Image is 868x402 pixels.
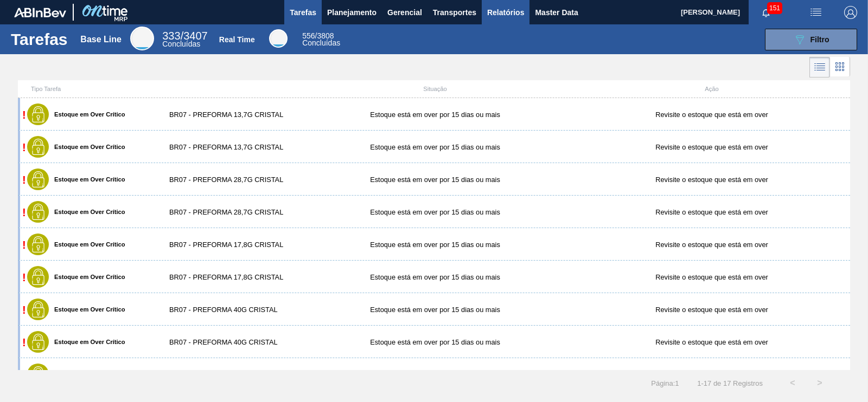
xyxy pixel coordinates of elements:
[158,306,297,314] div: BR07 - PREFORMA 40G CRISTAL
[158,176,297,184] div: BR07 - PREFORMA 28,7G CRISTAL
[535,6,578,19] span: Master Data
[158,143,297,151] div: BR07 - PREFORMA 13,7G CRISTAL
[302,31,315,40] span: 556
[695,379,763,387] span: 1 - 17 de 17 Registros
[297,111,573,119] div: Estoque está em over por 15 dias ou mais
[573,111,850,119] div: Revisite o estoque que está em over
[387,6,422,19] span: Gerencial
[158,208,297,216] div: BR07 - PREFORMA 28,7G CRISTAL
[158,273,297,281] div: BR07 - PREFORMA 17,8G CRISTAL
[158,338,297,346] div: BR07 - PREFORMA 40G CRISTAL
[130,27,154,50] div: Base Line
[20,86,158,92] div: Tipo Tarefa
[297,241,573,249] div: Estoque está em over por 15 dias ou mais
[22,336,26,348] span: !
[573,86,850,92] div: Ação
[49,176,125,183] label: Estoque em Over Crítico
[162,30,207,42] span: / 3407
[573,241,850,249] div: Revisite o estoque que está em over
[809,57,830,77] div: Visão em Lista
[14,8,66,17] img: TNhmsLtSVTkK8tSr43FrP2fwEKptu5GPRR3wAAAABJRU5ErkJggg==
[302,31,334,40] span: / 3808
[573,208,850,216] div: Revisite o estoque que está em over
[297,143,573,151] div: Estoque está em over por 15 dias ou mais
[297,176,573,184] div: Estoque está em over por 15 dias ou mais
[302,38,340,47] span: Concluídas
[162,40,200,48] span: Concluídas
[162,31,207,48] div: Base Line
[573,338,850,346] div: Revisite o estoque que está em over
[49,241,125,248] label: Estoque em Over Crítico
[22,141,26,153] span: !
[806,369,833,397] button: >
[22,369,26,381] span: !
[297,306,573,314] div: Estoque está em over por 15 dias ou mais
[290,6,316,19] span: Tarefas
[219,35,255,44] div: Real Time
[651,379,679,387] span: Página : 1
[22,206,26,218] span: !
[22,109,26,121] span: !
[269,29,288,48] div: Real Time
[327,6,376,19] span: Planejamento
[573,143,850,151] div: Revisite o estoque que está em over
[573,306,850,314] div: Revisite o estoque que está em over
[749,5,783,20] button: Notificações
[49,339,125,345] label: Estoque em Over Crítico
[49,144,125,150] label: Estoque em Over Crítico
[830,57,850,77] div: Visão em Cards
[49,306,125,313] label: Estoque em Over Crítico
[302,33,340,47] div: Real Time
[297,338,573,346] div: Estoque está em over por 15 dias ou mais
[765,29,857,50] button: Filtro
[158,111,297,119] div: BR07 - PREFORMA 13,7G CRISTAL
[779,369,806,397] button: <
[22,239,26,251] span: !
[433,6,476,19] span: Transportes
[22,174,26,186] span: !
[809,6,822,19] img: userActions
[49,209,125,215] label: Estoque em Over Crítico
[297,273,573,281] div: Estoque está em over por 15 dias ou mais
[297,208,573,216] div: Estoque está em over por 15 dias ou mais
[22,304,26,316] span: !
[80,35,122,44] div: Base Line
[11,33,68,46] h1: Tarefas
[810,35,829,44] span: Filtro
[22,271,26,283] span: !
[844,6,857,19] img: Logout
[49,111,125,118] label: Estoque em Over Crítico
[573,176,850,184] div: Revisite o estoque que está em over
[767,2,782,14] span: 151
[297,86,573,92] div: Situação
[487,6,524,19] span: Relatórios
[158,241,297,249] div: BR07 - PREFORMA 17,8G CRISTAL
[49,274,125,280] label: Estoque em Over Crítico
[573,273,850,281] div: Revisite o estoque que está em over
[162,30,180,42] span: 333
